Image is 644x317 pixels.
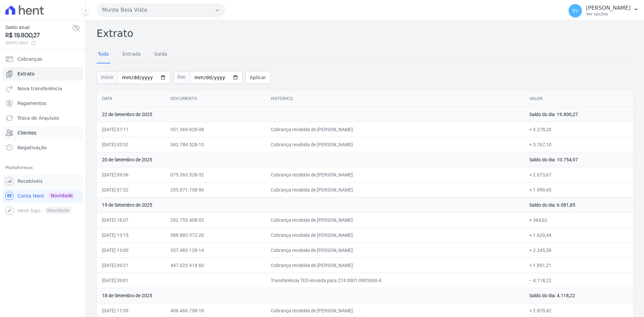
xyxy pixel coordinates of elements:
[17,193,44,199] span: Conta Hent
[165,243,265,258] td: 337.483.128-14
[48,192,75,199] span: Novidade
[265,122,524,137] td: Cobrança recebida de [PERSON_NAME]
[265,258,524,273] td: Cobrança recebida de [PERSON_NAME]
[97,258,165,273] td: [DATE] 09:21
[17,144,47,151] span: Negativação
[17,56,42,62] span: Cobranças
[5,52,80,217] nav: Sidebar
[3,174,83,188] a: Recebíveis
[524,197,633,212] td: Saldo do dia: 6.081,85
[97,46,110,63] a: Tudo
[153,46,169,63] a: Saída
[524,107,633,122] td: Saldo do dia: 19.800,27
[3,52,83,66] a: Cobranças
[17,178,43,184] span: Recebíveis
[265,91,524,107] th: Histórico
[265,273,524,288] td: Transferência TED enviada para 274 0001 0905360-4
[165,91,265,107] th: Documento
[165,182,265,197] td: 255.071.758-96
[524,152,633,167] td: Saldo do dia: 10.754,97
[524,243,633,258] td: + 2.245,58
[524,227,633,243] td: + 1.620,44
[97,212,165,227] td: [DATE] 18:07
[97,197,524,212] td: 19 de Setembro de 2025
[3,67,83,81] a: Extrato
[3,111,83,125] a: Troca de Arquivos
[524,288,633,303] td: Saldo do dia: 4.118,22
[97,152,524,167] td: 20 de Setembro de 2025
[265,243,524,258] td: Cobrança recebida de [PERSON_NAME]
[97,137,165,152] td: [DATE] 03:32
[165,212,265,227] td: 292.755.408-02
[165,258,265,273] td: 447.023.918-60
[165,227,265,243] td: 588.883.572-20
[524,137,633,152] td: + 5.767,10
[265,227,524,243] td: Cobrança recebida de [PERSON_NAME]
[246,71,270,84] button: Aplicar
[165,167,265,182] td: 075.363.528-32
[563,1,644,20] button: SV [PERSON_NAME] Ver opções
[5,24,72,31] span: Saldo atual
[265,182,524,197] td: Cobrança recebida de [PERSON_NAME]
[17,115,59,121] span: Troca de Arquivos
[5,31,72,40] span: R$ 19.800,27
[97,71,117,84] span: Início
[586,5,631,11] p: [PERSON_NAME]
[97,167,165,182] td: [DATE] 09:56
[524,167,633,182] td: + 2.673,67
[3,82,83,95] a: Nova transferência
[265,167,524,182] td: Cobrança recebida de [PERSON_NAME]
[173,71,190,84] span: Fim
[524,273,633,288] td: − 4.118,22
[3,189,83,203] a: Conta Hent Novidade
[5,164,80,172] div: Plataformas
[524,91,633,107] th: Valor
[17,129,36,136] span: Clientes
[17,100,46,107] span: Pagamentos
[17,85,62,92] span: Nova transferência
[97,26,633,41] h2: Extrato
[97,227,165,243] td: [DATE] 13:15
[265,212,524,227] td: Cobrança recebida de [PERSON_NAME]
[97,122,165,137] td: [DATE] 07:11
[3,97,83,110] a: Pagamentos
[97,182,165,197] td: [DATE] 07:52
[524,212,633,227] td: + 364,62
[524,122,633,137] td: + 3.278,20
[572,8,578,13] span: SV
[165,137,265,152] td: 342.784.528-10
[97,243,165,258] td: [DATE] 13:00
[3,126,83,140] a: Clientes
[97,288,524,303] td: 18 de Setembro de 2025
[97,107,524,122] td: 22 de Setembro de 2025
[97,3,225,17] button: Munte Bela Vista
[265,137,524,152] td: Cobrança recebida de [PERSON_NAME]
[97,91,165,107] th: Data
[524,182,633,197] td: + 1.999,45
[5,40,72,46] span: [DATE] 08:01
[17,70,35,77] span: Extrato
[524,258,633,273] td: + 1.851,21
[97,273,165,288] td: [DATE] 09:01
[165,122,265,137] td: 351.369.928-08
[121,46,142,63] a: Entrada
[3,141,83,154] a: Negativação
[586,11,631,17] p: Ver opções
